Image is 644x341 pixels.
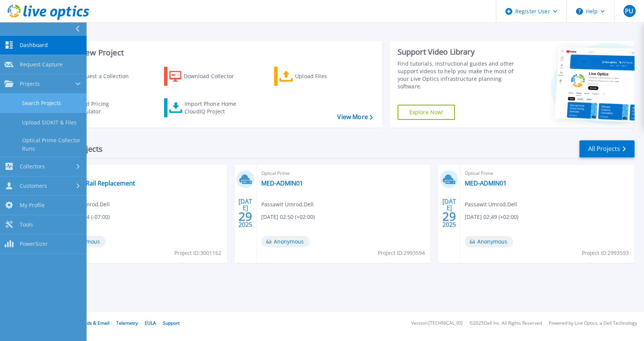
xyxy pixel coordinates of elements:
[20,61,63,68] span: Request Capture
[274,67,359,86] a: Upload Files
[469,321,542,326] li: © 2025 Dell Inc. All Rights Reserved
[145,320,156,326] a: EULA
[74,100,135,115] div: Cloud Pricing Calculator
[579,140,635,157] a: All Projects
[465,213,518,221] span: [DATE] 02:49 (+02:00)
[54,67,139,86] a: Request a Collection
[398,47,521,57] div: Support Video Library
[20,80,40,87] span: Projects
[185,100,244,115] div: Import Phone Home CloudIQ Project
[20,42,48,49] span: Dashboard
[184,69,245,84] div: Download Collector
[261,179,303,187] a: MED-ADMIN01
[20,240,48,247] span: PowerSizer
[20,221,33,228] span: Tools
[465,169,630,178] span: Optical Prime
[20,202,45,209] span: My Profile
[20,182,47,189] span: Customers
[442,199,456,227] div: [DATE] 2025
[465,200,517,209] span: Passawit Umrod , Dell
[174,249,221,257] span: Project ID: 3001162
[54,49,373,57] h3: Start a New Project
[411,321,462,326] li: Version: [TECHNICAL_ID]
[20,163,45,170] span: Collectors
[398,60,521,90] div: Find tutorials, instructional guides and other support videos to help you make the most of your L...
[76,69,136,84] div: Request a Collection
[398,105,455,120] a: Explore Now!
[84,320,109,326] a: Ads & Email
[465,179,507,187] a: MED-ADMIN01
[116,320,138,326] a: Telemetry
[261,213,315,221] span: [DATE] 02:50 (+02:00)
[337,113,373,121] a: View More
[57,179,135,187] a: CalHFA VxRail Replacement
[295,69,356,84] div: Upload Files
[378,249,425,257] span: Project ID: 2993594
[582,249,629,257] span: Project ID: 2993593
[261,200,314,209] span: Passawit Umrod , Dell
[238,199,253,227] div: [DATE] 2025
[625,8,633,14] span: PU
[465,236,513,247] span: Anonymous
[442,213,456,220] span: 29
[57,169,223,178] span: Optical Prime
[261,236,309,247] span: Anonymous
[261,169,426,178] span: Optical Prime
[238,213,252,220] span: 29
[54,98,139,117] a: Cloud Pricing Calculator
[549,321,637,326] li: Powered by Live Optics, a Dell Technology
[164,67,249,86] a: Download Collector
[163,320,180,326] a: Support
